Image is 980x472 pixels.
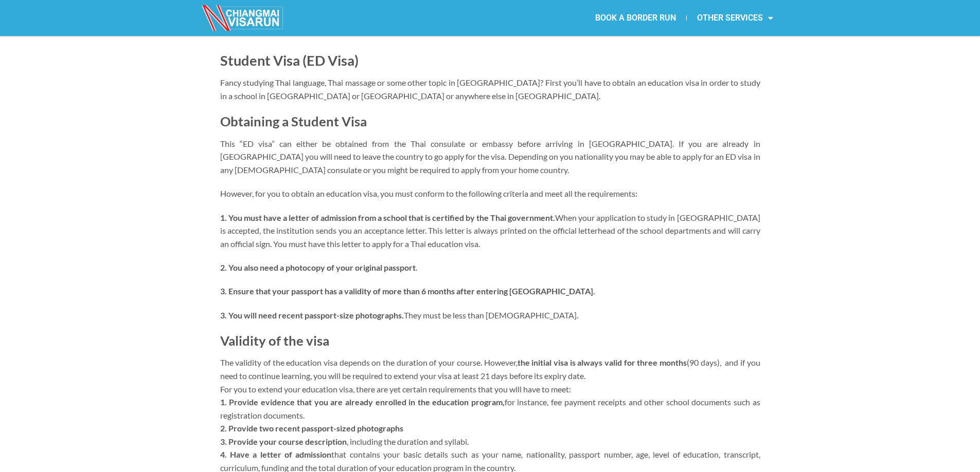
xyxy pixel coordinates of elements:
[220,286,595,296] strong: 3. Ensure that your passport has a validity of more than 6 months after entering [GEOGRAPHIC_DATA].
[220,261,760,274] p: .
[220,187,760,200] p: However, for you to obtain an education visa, you must conform to the following criteria and meet...
[490,6,783,30] nav: Menu
[220,309,760,322] p: They must be less than [DEMOGRAPHIC_DATA].
[220,332,760,349] h2: Validity of the visa
[220,310,404,320] strong: 3. You will need recent passport-size photographs.
[220,437,347,446] strong: 3. Provide your course description
[518,357,687,367] strong: the initial visa is always valid for three months
[220,423,403,433] strong: 2. Provide two recent passport-sized photographs
[220,449,332,459] strong: 4. Have a letter of admission
[220,213,556,222] strong: 1. You must have a letter of admission from a school that is certified by the Thai government.
[220,76,760,102] p: Fancy studying Thai language, Thai massage or some other topic in [GEOGRAPHIC_DATA]? First you’ll...
[585,6,686,30] a: BOOK A BORDER RUN
[220,113,760,130] h2: Obtaining a Student Visa
[220,397,505,407] strong: 1. Provide evidence that you are already enrolled in the education program,
[220,262,416,272] strong: 2. You also need a photocopy of your original passport
[220,51,760,69] h1: Student Visa (ED Visa)
[687,6,783,30] a: OTHER SERVICES
[220,211,760,251] p: When your application to study in [GEOGRAPHIC_DATA] is accepted, the institution sends you an acc...
[220,137,760,177] p: This “ED visa” can either be obtained from the Thai consulate or embassy before arriving in [GEOG...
